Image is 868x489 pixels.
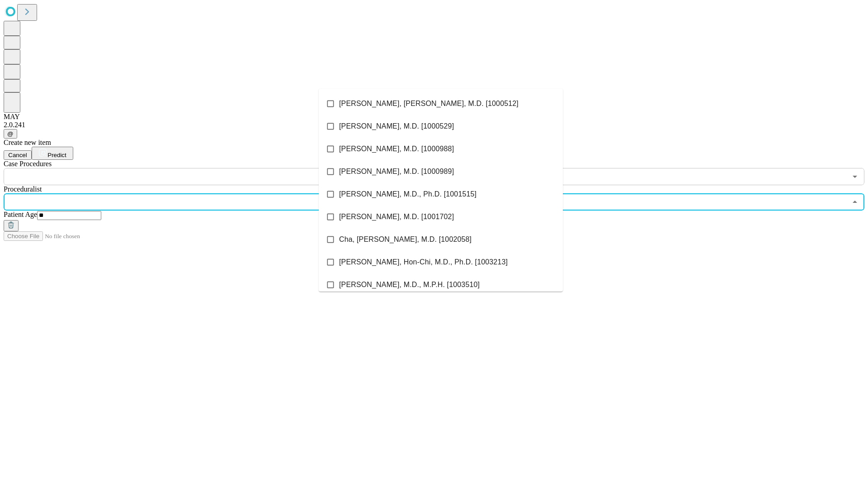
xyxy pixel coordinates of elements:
[47,152,66,158] span: Predict
[339,234,472,245] span: Cha, [PERSON_NAME], M.D. [1002058]
[339,166,454,177] span: [PERSON_NAME], M.D. [1000989]
[849,170,861,183] button: Open
[4,185,42,193] span: Proceduralist
[339,279,480,290] span: [PERSON_NAME], M.D., M.P.H. [1003510]
[4,150,32,160] button: Cancel
[339,189,476,200] span: [PERSON_NAME], M.D., Ph.D. [1001515]
[4,211,37,218] span: Patient Age
[339,211,454,222] span: [PERSON_NAME], M.D. [1001702]
[4,121,864,129] div: 2.0.241
[32,147,73,160] button: Predict
[4,129,17,139] button: @
[4,139,51,146] span: Create new item
[4,113,864,121] div: MAY
[339,98,519,109] span: [PERSON_NAME], [PERSON_NAME], M.D. [1000512]
[339,121,454,132] span: [PERSON_NAME], M.D. [1000529]
[339,144,454,154] span: [PERSON_NAME], M.D. [1000988]
[849,196,861,208] button: Close
[339,257,508,268] span: [PERSON_NAME], Hon-Chi, M.D., Ph.D. [1003213]
[4,160,52,168] span: Scheduled Procedure
[7,130,14,137] span: @
[8,152,27,158] span: Cancel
